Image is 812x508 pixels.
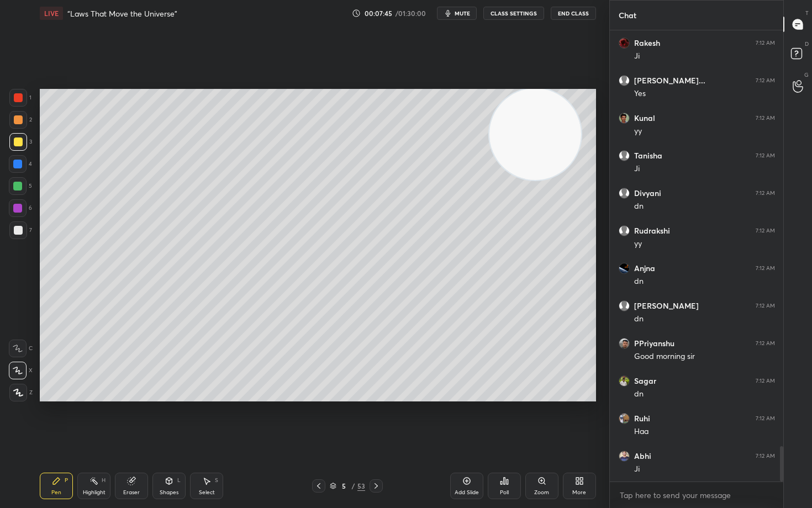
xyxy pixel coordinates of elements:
div: Eraser [123,490,140,495]
div: 3 [9,133,32,151]
img: 5792856e61be4a59a95d4ff70669d803.jpg [619,375,630,387]
div: H [102,478,106,483]
div: 2 [9,111,32,129]
div: Highlight [83,490,106,495]
div: Z [9,384,33,401]
div: 7:12 AM [756,190,775,197]
div: 53 [357,481,365,491]
div: 7:12 AM [756,265,775,272]
h6: Anjna [634,263,655,273]
p: Chat [610,1,645,30]
img: f36cf9491315400ba06f3afc17d38e50.png [619,263,630,274]
div: 7:12 AM [756,378,775,384]
div: dn [634,389,775,400]
div: 7 [9,221,32,239]
div: yy [634,239,775,250]
h6: [PERSON_NAME]... [634,76,705,86]
h6: Sagar [634,376,656,386]
img: 9dec0109a5e64262a8197617a6b4af91.jpg [619,338,630,349]
div: Shapes [160,490,178,495]
div: Select [199,490,215,495]
div: Ji [634,163,775,174]
div: C [9,340,33,357]
h6: Rudrakshi [634,226,670,236]
img: e88f568d208e4024a18dae0ccb66bf60.jpg [619,413,630,424]
div: dn [634,201,775,212]
div: 7:12 AM [756,415,775,422]
img: default.png [619,225,630,236]
h6: Rakesh [634,38,660,48]
p: G [804,71,809,79]
div: S [215,478,218,483]
div: X [9,362,33,379]
span: mute [455,9,470,17]
img: default.png [619,75,630,86]
h6: Ruhi [634,414,650,424]
button: End Class [551,7,596,20]
div: 7:12 AM [756,303,775,309]
img: 667304a0a85e432da5e11b47dc5d1463.jpg [619,38,630,49]
p: D [805,40,809,48]
h6: Divyani [634,188,661,198]
div: Add Slide [455,490,479,495]
div: dn [634,314,775,325]
div: Ji [634,51,775,62]
div: Pen [51,490,61,495]
div: 7:12 AM [756,77,775,84]
div: Zoom [534,490,549,495]
div: Yes [634,88,775,99]
button: CLASS SETTINGS [483,7,544,20]
h6: Tanisha [634,151,662,161]
div: / [352,483,355,489]
div: P [65,478,68,483]
div: Poll [500,490,509,495]
div: 7:12 AM [756,453,775,459]
div: 5 [339,483,350,489]
div: L [177,478,181,483]
div: LIVE [40,7,63,20]
div: Ji [634,464,775,475]
div: More [572,490,586,495]
img: 03c433cbea45448988c29aea723c5733.jpg [619,113,630,124]
div: 7:12 AM [756,340,775,347]
div: 7:12 AM [756,227,775,234]
div: 1 [9,89,31,107]
img: default.png [619,300,630,311]
div: 5 [9,177,32,195]
div: 7:12 AM [756,152,775,159]
h6: PPriyanshu [634,338,674,348]
img: 6e9927e665d44c17be6dedf1698ba758.jpg [619,451,630,462]
div: 6 [9,199,32,217]
div: grid [610,30,784,481]
div: 4 [9,155,32,173]
img: default.png [619,188,630,199]
div: 7:12 AM [756,115,775,121]
div: Haa [634,426,775,437]
div: 7:12 AM [756,40,775,46]
h6: [PERSON_NAME] [634,301,699,311]
h4: “Laws That Move the Universe” [67,8,177,19]
button: mute [437,7,477,20]
h6: Abhi [634,451,651,461]
img: default.png [619,150,630,161]
div: Good morning sir [634,351,775,362]
p: T [805,9,809,17]
div: dn [634,276,775,287]
h6: Kunal [634,113,655,123]
div: yy [634,126,775,137]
